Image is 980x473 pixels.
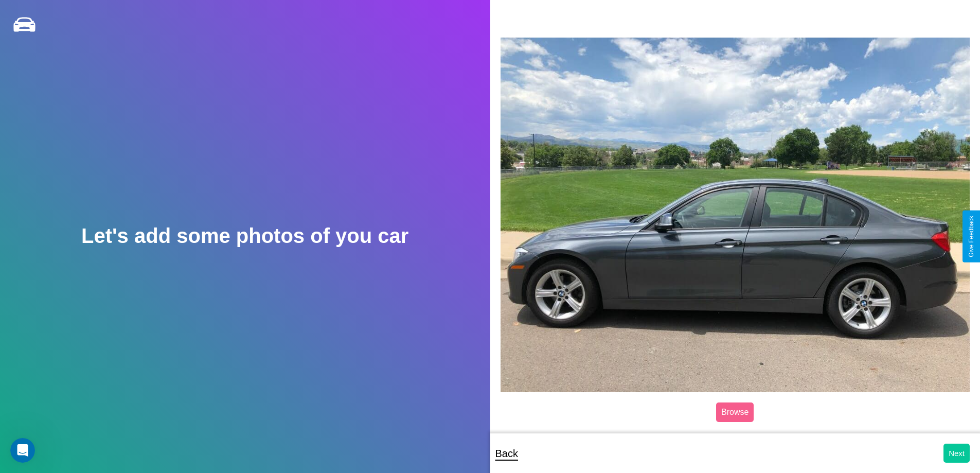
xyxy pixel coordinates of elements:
[968,216,975,257] div: Give Feedback
[495,444,518,463] p: Back
[943,444,970,463] button: Next
[716,402,754,422] label: Browse
[10,438,35,463] iframe: Intercom live chat
[501,38,970,392] img: posted
[81,224,408,248] h2: Let's add some photos of you car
